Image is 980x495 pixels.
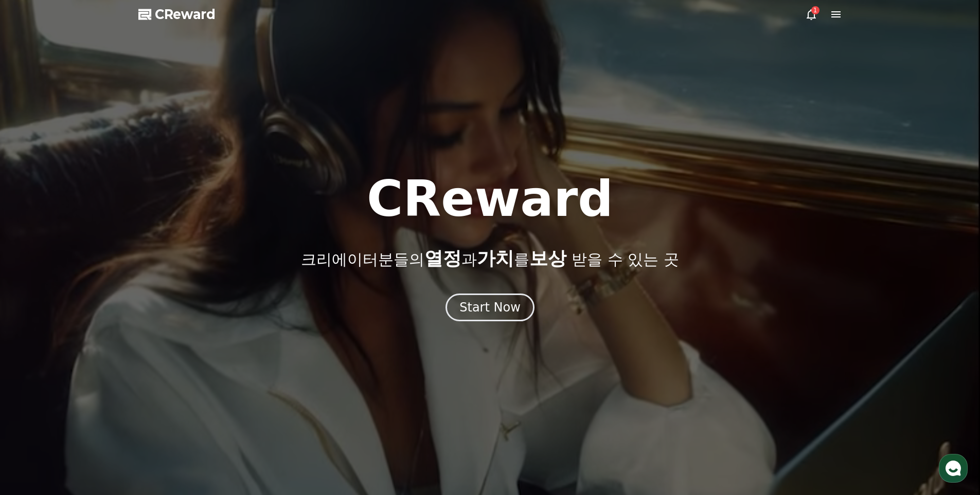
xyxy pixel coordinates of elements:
[477,248,514,269] span: 가치
[446,294,534,321] button: Start Now
[159,341,171,350] span: 설정
[133,326,198,352] a: 설정
[94,342,106,350] span: 대화
[805,8,817,21] a: 1
[424,248,461,269] span: 열정
[138,6,216,23] a: CReward
[446,304,534,314] a: Start Now
[367,174,613,224] h1: CReward
[32,341,39,350] span: 홈
[155,6,216,23] span: CReward
[3,326,68,352] a: 홈
[68,326,133,352] a: 대화
[811,6,819,14] div: 1
[459,299,521,316] div: Start Now
[529,248,566,269] span: 보상
[301,248,679,269] p: 크리에이터분들의 과 를 받을 수 있는 곳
